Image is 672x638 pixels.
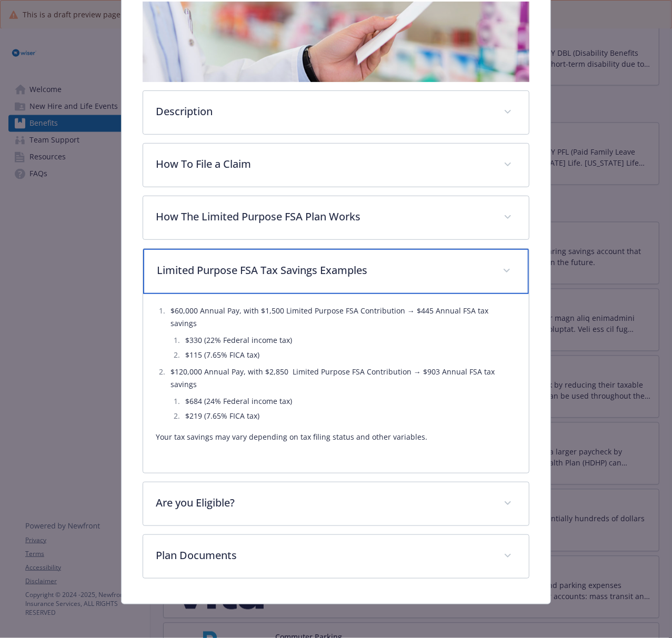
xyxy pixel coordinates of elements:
[143,2,529,82] img: banner
[156,156,491,172] p: How To File a Claim
[143,249,529,294] div: Limited Purpose FSA Tax Savings Examples
[156,548,491,563] p: Plan Documents
[157,262,490,278] p: Limited Purpose FSA Tax Savings Examples
[156,104,491,119] p: Description
[156,495,491,511] p: Are you Eligible?
[182,410,516,422] li: $219 (7.65% FICA tax)
[182,334,516,347] li: $330 (22% Federal income tax)
[167,305,516,361] li: $60,000 Annual Pay, with $1,500 Limited Purpose FSA Contribution → $445 Annual FSA tax savings
[143,196,529,239] div: How The Limited Purpose FSA Plan Works
[143,535,529,578] div: Plan Documents
[182,349,516,361] li: $115 (7.65% FICA tax)
[156,209,491,225] p: How The Limited Purpose FSA Plan Works
[143,91,529,134] div: Description
[143,144,529,187] div: How To File a Claim
[143,482,529,525] div: Are you Eligible?
[182,395,516,408] li: $684 (24% Federal income tax)
[156,431,516,443] p: Your tax savings may vary depending on tax filing status and other variables.
[143,294,529,473] div: Limited Purpose FSA Tax Savings Examples
[167,366,516,422] li: $120,000 Annual Pay, with $2,850 Limited Purpose FSA Contribution → $903 Annual FSA tax savings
